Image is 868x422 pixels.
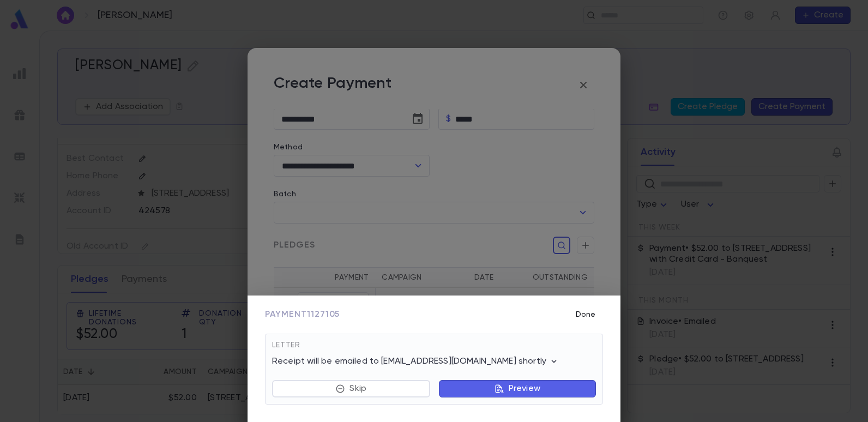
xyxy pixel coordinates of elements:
[509,383,540,394] p: Preview
[349,383,366,394] p: Skip
[568,304,603,325] button: Done
[272,356,559,367] p: Receipt will be emailed to [EMAIL_ADDRESS][DOMAIN_NAME] shortly
[272,380,430,397] button: Skip
[439,380,596,397] button: Preview
[265,309,340,320] span: Payment 1127105
[272,341,596,356] div: Letter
